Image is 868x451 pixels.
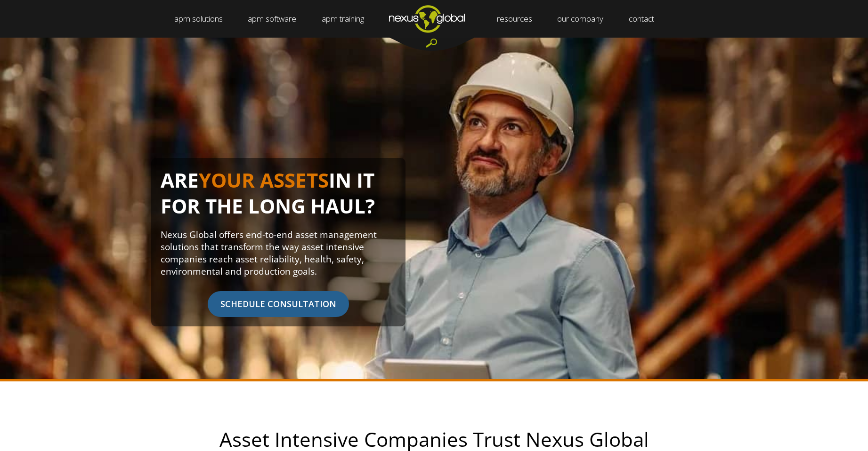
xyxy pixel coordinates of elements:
h2: Asset Intensive Companies Trust Nexus Global [128,428,740,450]
span: YOUR ASSETS [199,166,329,193]
span: SCHEDULE CONSULTATION [208,291,349,317]
p: Nexus Global offers end-to-end asset management solutions that transform the way asset intensive ... [161,229,396,277]
h1: ARE IN IT FOR THE LONG HAUL? [161,167,396,229]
